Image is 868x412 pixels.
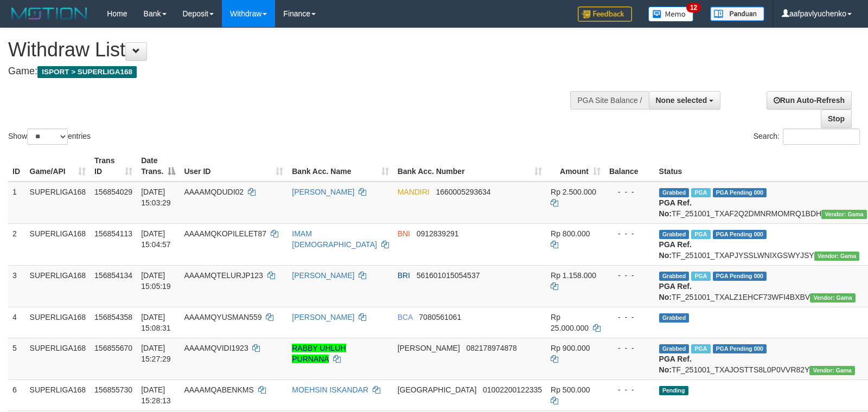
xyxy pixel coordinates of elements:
div: - - - [609,270,650,281]
span: Grabbed [659,272,690,281]
span: BNI [398,229,410,238]
span: PGA Pending [713,188,767,197]
span: None selected [656,96,707,105]
div: - - - [609,228,650,239]
img: panduan.png [710,7,764,21]
div: - - - [609,312,650,323]
td: 1 [8,182,25,224]
a: [PERSON_NAME] [292,188,354,196]
span: 156855730 [94,385,132,394]
span: Rp 1.158.000 [551,271,596,280]
a: Stop [821,110,852,128]
th: ID [8,151,25,182]
span: Copy 1660005293634 to clipboard [436,188,490,196]
span: AAAAMQTELURJP123 [184,271,263,280]
span: Rp 500.000 [551,385,590,394]
span: Rp 800.000 [551,229,590,238]
span: Grabbed [659,344,690,353]
a: [PERSON_NAME] [292,271,354,280]
h4: Game: [8,66,568,77]
th: Bank Acc. Number: activate to sort column ascending [393,151,546,182]
td: 6 [8,379,25,410]
span: [PERSON_NAME] [398,344,460,352]
span: 156854358 [94,313,132,321]
span: BCA [398,313,413,321]
span: AAAAMQABENKMS [184,385,253,394]
td: 2 [8,223,25,265]
span: MANDIRI [398,188,430,196]
span: [GEOGRAPHIC_DATA] [398,385,477,394]
td: SUPERLIGA168 [25,338,91,379]
span: Copy 01002200122335 to clipboard [483,385,542,394]
span: Copy 561601015054537 to clipboard [417,271,480,280]
span: Rp 900.000 [551,344,590,352]
span: AAAAMQVIDI1923 [184,344,248,352]
td: 5 [8,338,25,379]
td: SUPERLIGA168 [25,182,91,224]
span: AAAAMQDUDI02 [184,188,244,196]
span: 12 [686,3,701,12]
span: [DATE] 15:27:29 [141,344,171,363]
select: Showentries [27,128,68,145]
th: User ID: activate to sort column ascending [180,151,288,182]
b: PGA Ref. No: [659,240,692,260]
span: Vendor URL: https://trx31.1velocity.biz [809,366,855,375]
img: Button%20Memo.svg [648,7,694,22]
label: Show entries [8,128,91,145]
span: [DATE] 15:03:29 [141,188,171,207]
span: Grabbed [659,188,690,197]
b: PGA Ref. No: [659,282,692,301]
span: Vendor URL: https://trx31.1velocity.biz [821,210,867,219]
span: BRI [398,271,410,280]
span: Rp 25.000.000 [551,313,589,332]
input: Search: [783,128,860,145]
span: Pending [659,386,688,395]
a: MOEHSIN ISKANDAR [292,385,368,394]
span: [DATE] 15:04:57 [141,229,171,249]
button: None selected [649,91,721,110]
span: PGA Pending [713,230,767,239]
td: SUPERLIGA168 [25,223,91,265]
span: Vendor URL: https://trx31.1velocity.biz [810,293,856,302]
span: Marked by aafsengchandara [691,272,710,281]
td: SUPERLIGA168 [25,379,91,410]
td: SUPERLIGA168 [25,265,91,307]
td: 3 [8,265,25,307]
th: Amount: activate to sort column ascending [546,151,605,182]
span: Grabbed [659,313,690,323]
span: [DATE] 15:05:19 [141,271,171,291]
td: 4 [8,307,25,338]
span: PGA Pending [713,272,767,281]
img: MOTION_logo.png [8,5,91,22]
a: RABBY UHLUH PURNANA [292,344,346,363]
th: Bank Acc. Name: activate to sort column ascending [288,151,393,182]
span: Marked by aafsoycanthlai [691,188,710,197]
span: 156854113 [94,229,132,238]
span: Vendor URL: https://trx31.1velocity.biz [814,252,860,261]
a: Run Auto-Refresh [767,91,852,110]
div: - - - [609,343,650,353]
span: Copy 0912839291 to clipboard [417,229,459,238]
th: Balance [605,151,655,182]
span: Copy 082178974878 to clipboard [466,344,516,352]
b: PGA Ref. No: [659,198,692,218]
span: [DATE] 15:08:31 [141,313,171,332]
th: Trans ID: activate to sort column ascending [90,151,137,182]
span: Copy 7080561061 to clipboard [419,313,461,321]
span: Marked by aafheankoy [691,344,710,353]
span: PGA Pending [713,344,767,353]
a: IMAM [DEMOGRAPHIC_DATA] [292,229,377,249]
span: ISPORT > SUPERLIGA168 [37,66,137,78]
span: Marked by aafchhiseyha [691,230,710,239]
a: [PERSON_NAME] [292,313,354,321]
span: 156855670 [94,344,132,352]
span: [DATE] 15:28:13 [141,385,171,405]
b: PGA Ref. No: [659,355,692,374]
span: AAAAMQYUSMAN559 [184,313,261,321]
h1: Withdraw List [8,39,568,61]
span: Grabbed [659,230,690,239]
span: 156854134 [94,271,132,280]
div: - - - [609,384,650,395]
div: PGA Site Balance / [570,91,648,110]
div: - - - [609,186,650,197]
